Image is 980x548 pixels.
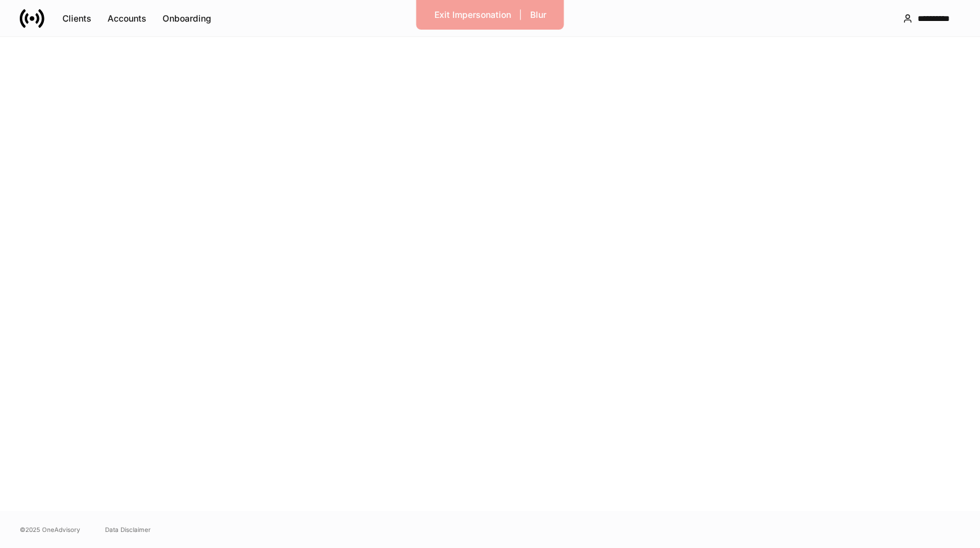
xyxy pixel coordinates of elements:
div: Blur [530,9,546,21]
button: Clients [54,9,99,28]
div: Onboarding [163,12,211,25]
a: Data Disclaimer [105,525,151,534]
div: Clients [62,12,91,25]
button: Accounts [99,9,154,28]
button: Blur [522,5,554,25]
div: Exit Impersonation [434,9,511,21]
span: © 2025 OneAdvisory [20,525,80,534]
button: Onboarding [154,9,219,28]
div: Accounts [108,12,146,25]
button: Exit Impersonation [426,5,519,25]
